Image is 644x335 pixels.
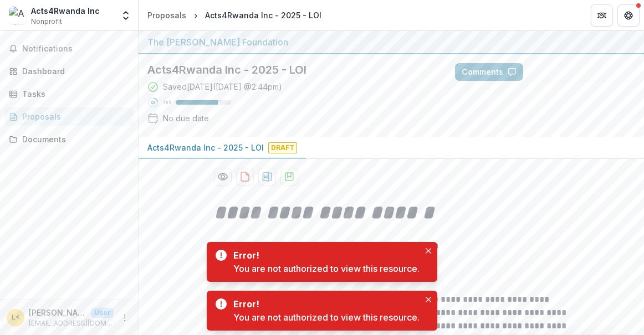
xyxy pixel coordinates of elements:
button: Close [422,293,435,306]
button: More [118,311,131,324]
button: Open entity switcher [118,4,134,27]
a: Proposals [143,7,191,23]
div: Error! [233,297,415,311]
div: Dashboard [22,65,125,77]
button: Comments [455,63,523,81]
div: Proposals [22,111,125,122]
div: Acts4Rwanda Inc [31,5,100,17]
div: No due date [163,112,209,124]
a: Proposals [4,107,134,126]
div: Documents [22,133,125,145]
span: Draft [268,142,297,153]
button: Get Help [617,4,640,27]
button: download-proposal [236,168,254,185]
span: Notifications [22,44,129,54]
button: Answer Suggestions [528,63,635,81]
div: You are not authorized to view this resource. [233,311,420,324]
a: Dashboard [4,62,134,80]
button: Preview 14192ead-01ef-4982-b40f-9e99dba6e248-0.pdf [214,168,232,185]
nav: breadcrumb [143,7,326,23]
a: Tasks [4,85,134,103]
button: Notifications [4,40,134,58]
img: Acts4Rwanda Inc [9,7,27,24]
div: Proposals [147,9,186,21]
a: Documents [4,130,134,148]
p: [EMAIL_ADDRESS][DOMAIN_NAME] [29,318,114,328]
div: Acts4Rwanda Inc - 2025 - LOI [205,9,321,21]
div: The [PERSON_NAME] Foundation [147,35,635,49]
button: download-proposal [280,168,298,185]
div: Tasks [22,88,125,100]
button: download-proposal [258,168,276,185]
p: [PERSON_NAME] <[EMAIL_ADDRESS][DOMAIN_NAME]> [29,307,86,318]
p: Acts4Rwanda Inc - 2025 - LOI [147,142,264,153]
p: 76 % [163,99,171,106]
h2: Acts4Rwanda Inc - 2025 - LOI [147,63,437,76]
button: Close [422,244,435,257]
div: You are not authorized to view this resource. [233,262,420,275]
div: Error! [233,249,415,262]
span: Nonprofit [31,17,62,27]
div: Saved [DATE] ( [DATE] @ 2:44pm ) [163,81,282,92]
p: User [91,308,114,318]
div: Lily Scarlett <lily@acts4rwanda.org> [12,314,20,321]
button: Partners [591,4,613,27]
